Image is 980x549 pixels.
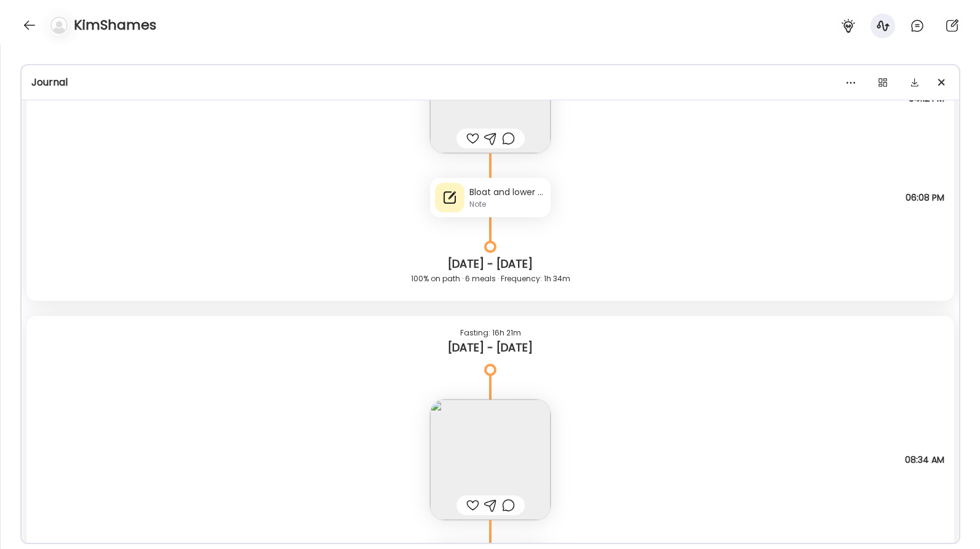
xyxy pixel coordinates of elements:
div: [DATE] - [DATE] [36,340,944,355]
div: Journal [31,75,949,90]
img: images%2FtVvR8qw0WGQXzhI19RVnSNdNYhJ3%2FUex8daIRN4ZAqEXA65A7%2F2Kisz9la8ccpE2vhpDKv_240 [430,399,551,520]
div: Bloat and lower GI stomach ache [469,186,546,199]
div: 100% on path · 6 meals · Frequency: 1h 34m [36,271,944,286]
div: Fasting: 16h 21m [36,326,944,340]
h4: KimShames [74,15,156,35]
div: Note [469,199,546,210]
div: [DATE] - [DATE] [36,257,944,271]
span: 06:08 PM [906,192,944,203]
span: 08:34 AM [905,454,944,465]
span: 04:12 PM [909,93,944,104]
img: bg-avatar-default.svg [50,17,68,34]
